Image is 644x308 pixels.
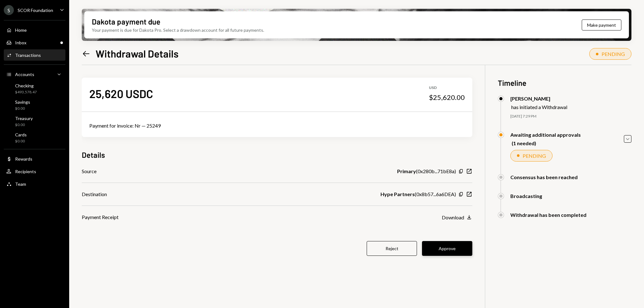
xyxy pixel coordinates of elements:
div: [PERSON_NAME] [510,96,567,102]
div: Payment Receipt [82,213,119,221]
button: Download [442,214,472,221]
a: Transactions [4,49,65,61]
div: Savings [15,99,30,105]
div: Download [442,214,464,220]
div: Destination [82,190,107,198]
b: Hype Partners [380,190,415,198]
a: Treasury$0.00 [4,114,65,129]
div: PENDING [523,153,546,159]
div: Team [15,181,26,187]
div: $0.00 [15,122,33,128]
button: Approve [422,241,472,256]
b: Primary [397,168,416,175]
a: Inbox [4,37,65,48]
a: Cards$0.00 [4,130,65,145]
div: Dakota payment due [92,16,160,27]
a: Checking$493,578.47 [4,81,65,96]
div: Transactions [15,52,41,58]
div: has initiated a Withdrawal [511,104,567,110]
button: Reject [367,241,417,256]
button: Make payment [582,19,621,30]
div: Accounts [15,72,34,77]
div: Cards [15,132,27,137]
a: Team [4,178,65,190]
h3: Timeline [498,78,631,88]
div: (1 needed) [512,140,581,146]
div: $493,578.47 [15,90,37,95]
div: [DATE] 7:29 PM [510,114,631,119]
div: Awaiting additional approvals [510,132,581,138]
div: $25,620.00 [429,93,465,102]
div: Your payment is due for Dakota Pro. Select a drawdown account for all future payments. [92,27,264,33]
div: $0.00 [15,139,27,144]
div: S [4,5,14,15]
div: Payment for invoice: Nr — 25249 [89,122,465,129]
a: Home [4,24,65,36]
div: SCOR Foundation [18,8,53,13]
h3: Details [82,150,105,160]
a: Recipients [4,166,65,177]
div: Recipients [15,169,36,174]
a: Rewards [4,153,65,164]
div: Rewards [15,156,32,162]
div: Consensus has been reached [510,174,578,180]
a: Accounts [4,69,65,80]
div: $0.00 [15,106,30,111]
h1: Withdrawal Details [96,47,179,60]
div: 25,620 USDC [89,86,153,101]
div: Home [15,27,27,33]
div: Inbox [15,40,26,45]
a: Savings$0.00 [4,97,65,113]
div: USD [429,85,465,91]
div: Withdrawal has been completed [510,212,586,218]
div: ( 0x8b57...6a6DEA ) [380,190,456,198]
div: Treasury [15,116,33,121]
div: Broadcasting [510,193,542,199]
div: Source [82,168,97,175]
div: Checking [15,83,37,88]
div: PENDING [602,51,625,57]
div: ( 0x280b...71bE8a ) [397,168,456,175]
